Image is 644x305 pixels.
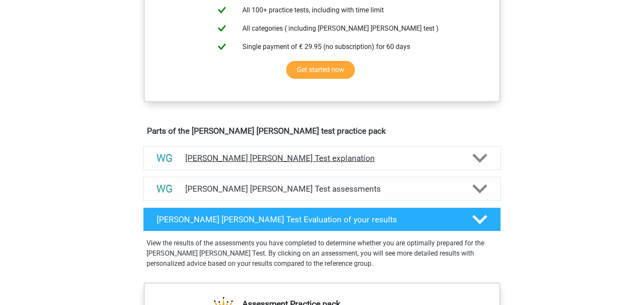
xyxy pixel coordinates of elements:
[147,126,497,136] h4: Parts of the [PERSON_NAME] [PERSON_NAME] test practice pack
[185,153,459,163] h4: [PERSON_NAME] [PERSON_NAME] Test explanation
[154,147,175,169] img: watson glaser test explanations
[154,178,175,200] img: watson glaser test assessments
[147,238,497,269] p: View the results of the assessments you have completed to determine whether you are optimally pre...
[140,177,504,201] a: assessments [PERSON_NAME] [PERSON_NAME] Test assessments
[185,184,459,194] h4: [PERSON_NAME] [PERSON_NAME] Test assessments
[140,207,504,231] a: [PERSON_NAME] [PERSON_NAME] Test Evaluation of your results
[286,61,355,79] a: Get started now
[140,146,504,170] a: explanations [PERSON_NAME] [PERSON_NAME] Test explanation
[157,215,459,224] h4: [PERSON_NAME] [PERSON_NAME] Test Evaluation of your results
